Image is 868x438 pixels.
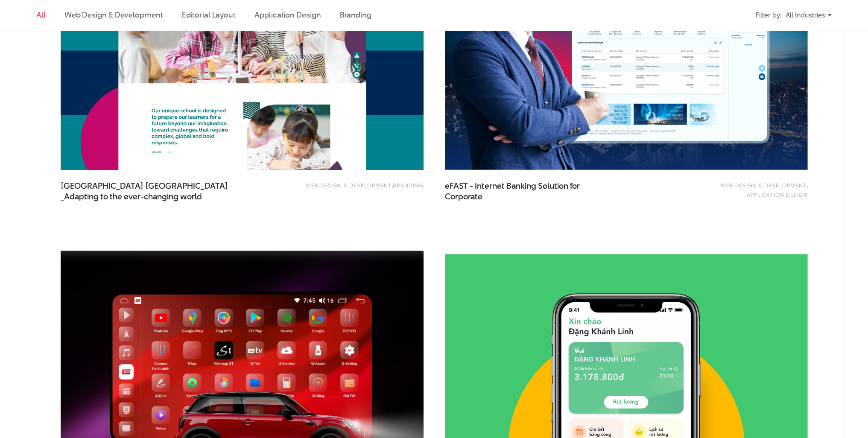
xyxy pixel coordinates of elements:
[756,8,781,23] div: Filter by:
[445,181,616,202] span: eFAST - Internet Banking Solution for
[340,9,371,20] a: Branding
[786,8,832,23] div: All Industries
[663,181,808,200] div: ,
[61,181,231,202] span: [GEOGRAPHIC_DATA] [GEOGRAPHIC_DATA] -
[64,191,202,202] span: Adapting to the ever-changing world
[61,181,231,202] a: [GEOGRAPHIC_DATA] [GEOGRAPHIC_DATA] -Adapting to the ever-changing world
[36,9,46,20] a: All
[182,9,236,20] a: Editorial Layout
[64,9,163,20] a: Web Design & Development
[393,181,424,189] a: Branding
[254,9,321,20] a: Application Design
[721,181,807,189] a: Web Design & Development
[278,181,424,198] div: ,
[306,181,392,189] a: Web Design & Development
[747,191,808,199] a: Application Design
[445,191,482,202] span: Corporate
[445,181,616,202] a: eFAST - Internet Banking Solution forCorporate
